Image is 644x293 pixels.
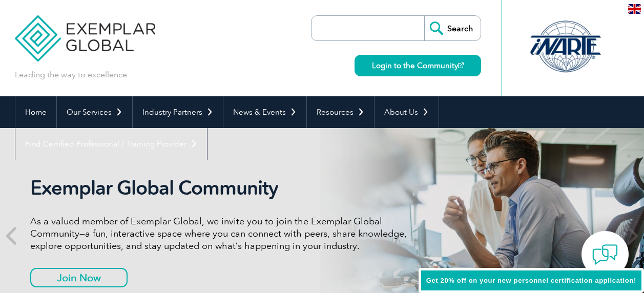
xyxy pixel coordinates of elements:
[628,4,641,14] img: en
[458,62,464,68] img: open_square.png
[15,128,207,160] a: Find Certified Professional / Training Provider
[30,176,414,200] h2: Exemplar Global Community
[133,96,223,128] a: Industry Partners
[30,215,414,252] p: As a valued member of Exemplar Global, we invite you to join the Exemplar Global Community—a fun,...
[223,96,306,128] a: News & Events
[15,69,127,80] p: Leading the way to excellence
[15,96,56,128] a: Home
[307,96,374,128] a: Resources
[57,96,132,128] a: Our Services
[355,55,481,76] a: Login to the Community
[375,96,439,128] a: About Us
[424,16,481,40] input: Search
[426,277,636,284] span: Get 20% off on your new personnel certification application!
[592,242,618,267] img: contact-chat.png
[30,268,128,287] a: Join Now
